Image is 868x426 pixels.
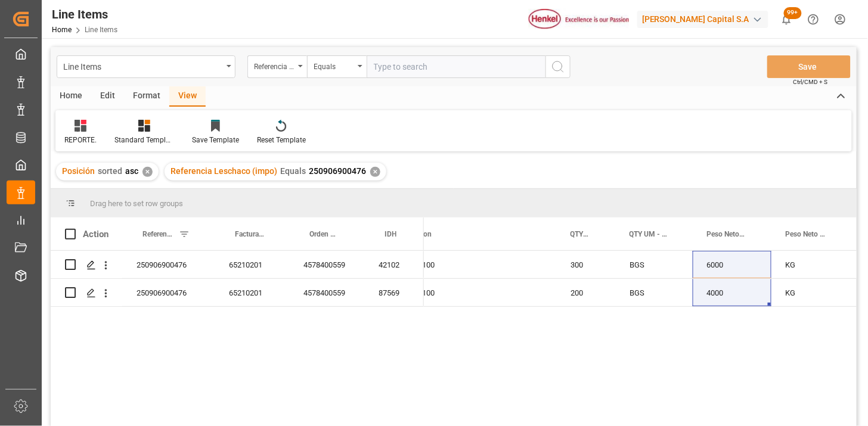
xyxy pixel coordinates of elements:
button: [PERSON_NAME] Capital S.A [637,8,773,30]
div: 65210201 [215,279,289,306]
div: 4000 [693,279,771,306]
div: [PERSON_NAME] Capital S.A [637,11,768,28]
span: Orden de Compra [309,230,339,238]
div: ✕ [142,167,153,177]
span: Referencia Leschaco (impo) [142,230,174,238]
button: show 100 new notifications [773,6,800,33]
span: asc [125,166,138,176]
div: ✕ [370,167,380,177]
div: 300 [556,251,615,278]
button: Help Center [800,6,827,33]
div: 250906900476 [122,279,215,306]
span: Drag here to set row groups [90,199,183,208]
div: KG [771,251,853,278]
div: Press SPACE to select this row. [51,251,424,279]
div: Action [83,229,108,240]
div: Regalite S 5100 [368,279,556,306]
span: Ctrl/CMD + S [793,77,828,86]
span: QTY UM - Factura [630,230,668,238]
span: Posición [62,166,95,176]
span: Equals [280,166,306,176]
div: Referencia Leschaco (impo) [254,58,294,72]
input: Type to search [367,55,545,78]
span: Factura Comercial [235,230,264,238]
div: 65210201 [215,251,289,278]
div: Standard Templates [114,135,174,145]
div: Line Items [63,58,222,73]
div: Home [51,86,91,107]
div: Save Template [192,135,239,145]
button: open menu [57,55,235,78]
span: IDH Description [382,230,432,238]
div: KG [771,279,853,306]
span: 99+ [784,7,802,19]
button: search button [545,55,571,78]
div: REPORTE. [64,135,97,145]
span: QTY - Factura [571,230,590,238]
span: Peso Neto UM - Factura [786,230,828,238]
div: 42102 [364,251,424,278]
div: View [169,86,206,107]
div: 200 [556,279,615,306]
img: Henkel%20logo.jpg_1689854090.jpg [529,9,629,30]
div: 6000 [693,251,771,278]
button: Save [767,55,851,78]
div: Regalite R 1100 [368,251,556,278]
span: IDH [385,230,396,238]
div: Equals [314,58,354,72]
div: BGS [615,251,693,278]
div: BGS [615,279,693,306]
div: Format [124,86,169,107]
div: Edit [91,86,124,107]
div: 250906900476 [122,251,215,278]
div: Press SPACE to select this row. [51,279,424,307]
a: Home [52,26,72,34]
button: open menu [247,55,307,78]
div: Reset Template [257,135,306,145]
div: 4578400559 [289,251,364,278]
div: Line Items [52,5,117,23]
span: Peso Neto - Factura [707,230,746,238]
span: Referencia Leschaco (impo) [170,166,277,176]
div: 4578400559 [289,279,364,306]
span: sorted [98,166,122,176]
div: 87569 [364,279,424,306]
span: 250906900476 [309,166,366,176]
button: open menu [307,55,367,78]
